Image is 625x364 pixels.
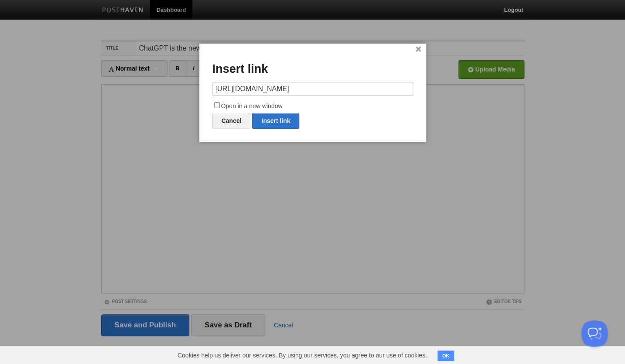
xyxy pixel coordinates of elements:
[581,320,608,347] iframe: Help Scout Beacon - Open
[169,347,436,364] span: Cookies help us deliver our services. By using our services, you agree to our use of cookies.
[214,102,220,108] input: Open in a new window
[252,113,299,129] a: Insert link
[212,113,251,129] a: Cancel
[212,101,413,112] label: Open in a new window
[212,63,413,76] h3: Insert link
[416,47,421,52] a: ×
[437,350,454,361] button: OK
